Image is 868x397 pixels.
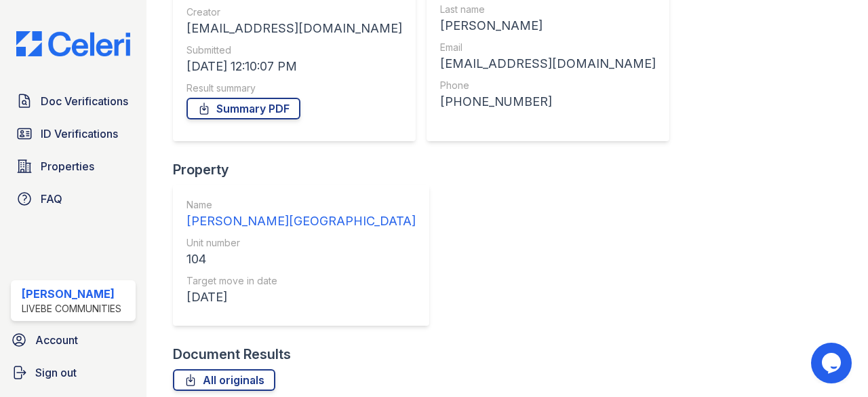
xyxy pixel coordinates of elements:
[22,286,121,302] div: [PERSON_NAME]
[186,43,402,57] div: Submitted
[41,93,128,109] span: Doc Verifications
[186,98,300,119] a: Summary PDF
[173,369,275,391] a: All originals
[41,126,118,142] span: ID Verifications
[173,345,291,364] div: Document Results
[440,41,656,54] div: Email
[22,302,121,316] div: LiveBe Communities
[11,120,136,147] a: ID Verifications
[186,81,402,95] div: Result summary
[440,92,656,111] div: [PHONE_NUMBER]
[173,160,440,179] div: Property
[41,191,62,207] span: FAQ
[440,16,656,35] div: [PERSON_NAME]
[11,185,136,212] a: FAQ
[5,326,141,354] a: Account
[440,54,656,73] div: [EMAIL_ADDRESS][DOMAIN_NAME]
[11,153,136,180] a: Properties
[440,79,656,92] div: Phone
[41,158,94,174] span: Properties
[186,212,416,231] div: [PERSON_NAME][GEOGRAPHIC_DATA]
[186,236,416,250] div: Unit number
[186,19,402,38] div: [EMAIL_ADDRESS][DOMAIN_NAME]
[186,5,402,19] div: Creator
[186,274,416,288] div: Target move in date
[186,288,416,307] div: [DATE]
[811,343,854,383] iframe: chat widget
[186,198,416,212] div: Name
[186,198,416,231] a: Name [PERSON_NAME][GEOGRAPHIC_DATA]
[186,250,416,269] div: 104
[5,31,141,57] img: CE_Logo_Blue-a8612792a0a2168367f1c8372b55b34899dd931a85d93a1a3d3e32e68fde9ad4.png
[440,3,656,16] div: Last name
[35,364,77,381] span: Sign out
[11,88,136,115] a: Doc Verifications
[5,359,141,386] a: Sign out
[186,57,402,76] div: [DATE] 12:10:07 PM
[35,332,78,348] span: Account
